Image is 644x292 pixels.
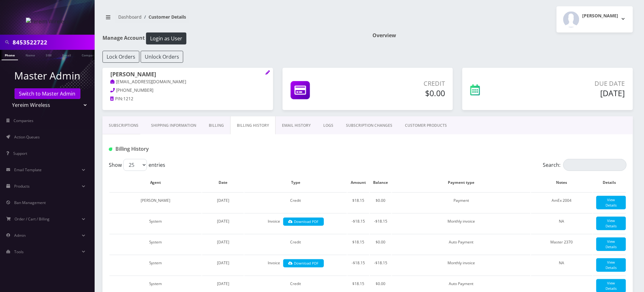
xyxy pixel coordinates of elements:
a: View Details [596,237,626,251]
span: [PHONE_NUMBER] [116,87,154,93]
span: Support [13,151,27,156]
td: $0.00 [370,192,391,213]
input: Search in Company [13,36,93,48]
span: [DATE] [217,219,229,224]
td: NA [531,255,593,275]
td: -$18.15 [348,255,369,275]
input: Search: [563,159,627,171]
h5: [DATE] [525,88,625,98]
a: Download PDF [283,259,324,268]
a: Email [59,50,74,60]
span: Action Queues [14,134,40,140]
a: Phone [2,50,18,60]
th: Notes [531,173,593,192]
a: LOGS [317,116,340,135]
a: View Details [596,196,626,209]
td: Payment [392,192,530,213]
a: CUSTOMER PRODUCTS [399,116,453,135]
a: View Details [596,217,626,230]
td: Master 2370 [531,234,593,254]
a: Billing [202,116,230,135]
p: Credit [359,79,445,88]
h1: Overview [372,32,633,38]
a: Dashboard [118,14,142,20]
span: Products [14,184,30,189]
td: $18.15 [348,234,369,254]
td: -$18.15 [370,255,391,275]
h1: [PERSON_NAME] [110,71,265,79]
th: Details [593,173,626,192]
button: Unlock Orders [141,51,183,63]
th: Amount [348,173,369,192]
button: [PERSON_NAME] [557,6,633,32]
h1: Manage Account [102,32,363,44]
select: Showentries [123,159,147,171]
span: [DATE] [217,281,229,286]
span: Companies [14,118,34,123]
td: Credit [244,192,347,213]
td: $18.15 [348,192,369,213]
td: System [109,213,202,233]
span: Ban Management [14,200,46,205]
a: SIM [43,50,55,60]
a: Company [79,50,100,60]
a: Subscriptions [102,116,145,135]
li: Customer Details [142,14,186,20]
td: [PERSON_NAME] [109,192,202,213]
span: Tools [14,249,24,254]
a: Download PDF [283,218,324,226]
a: EMAIL HISTORY [276,116,317,135]
span: Email Template [14,167,42,172]
span: Order / Cart / Billing [15,216,50,222]
td: Monthly invoice [392,255,530,275]
a: Name [22,50,38,60]
span: 1212 [123,96,133,102]
a: Switch to Master Admin [15,88,80,99]
nav: breadcrumb [102,10,363,28]
th: Agent [109,173,202,192]
a: [EMAIL_ADDRESS][DOMAIN_NAME] [110,79,186,85]
th: Payment type [392,173,530,192]
img: Yereim Wireless [26,18,69,25]
td: Invoice [244,213,347,233]
h2: [PERSON_NAME] [583,13,618,19]
a: SUBSCRIPTION CHANGES [340,116,399,135]
button: Lock Orders [102,51,139,63]
td: System [109,255,202,275]
th: Type [244,173,347,192]
td: Invoice [244,255,347,275]
label: Show entries [109,159,165,171]
a: Login as User [145,34,186,41]
td: Auto Payment [392,234,530,254]
h5: $0.00 [359,88,445,98]
td: Credit [244,234,347,254]
td: -$18.15 [348,213,369,233]
a: View Details [596,258,626,272]
span: [DATE] [217,239,229,245]
td: System [109,234,202,254]
td: -$18.15 [370,213,391,233]
a: Billing History [230,116,276,135]
td: $0.00 [370,234,391,254]
th: Balance [370,173,391,192]
a: PIN: [110,96,123,102]
td: NA [531,213,593,233]
h1: Billing History [109,146,275,152]
span: [DATE] [217,198,229,203]
span: Admin [14,233,26,238]
label: Search: [543,159,627,171]
a: Shipping Information [145,116,202,135]
span: [DATE] [217,260,229,266]
td: AmEx 2004 [531,192,593,213]
button: Login as User [146,32,186,44]
th: Date [202,173,244,192]
td: Monthly invoice [392,213,530,233]
p: Due Date [525,79,625,88]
